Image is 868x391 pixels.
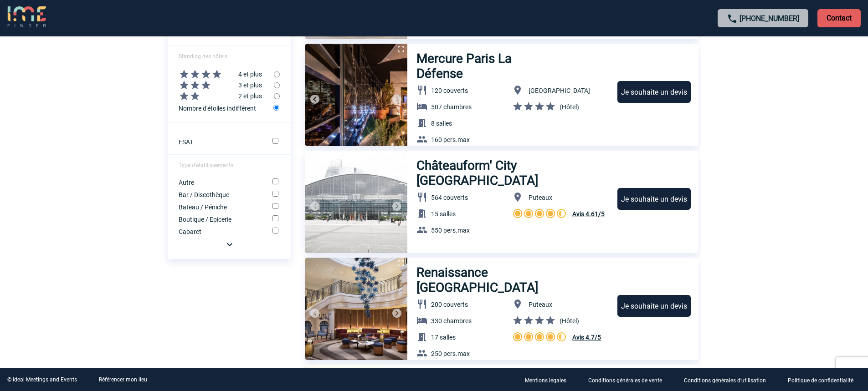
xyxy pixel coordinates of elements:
[431,120,452,127] span: 8 salles
[431,194,468,201] span: 564 couverts
[416,158,609,188] h3: Châteauform' City [GEOGRAPHIC_DATA]
[179,228,260,235] label: Cabaret
[416,224,427,235] img: baseline_group_white_24dp-b.png
[518,376,581,384] a: Mentions légales
[588,377,662,384] p: Conditions générales de vente
[179,216,260,223] label: Boutique / Epicerie
[431,317,472,325] span: 330 chambres
[179,179,260,186] label: Autre
[179,138,260,146] label: ESAT
[581,376,677,384] a: Conditions générales de vente
[431,227,470,234] span: 550 pers.max
[572,334,601,341] span: Avis 4.7/5
[179,102,274,114] label: Nombre d'étoiles indifférent
[727,13,738,24] img: call-24-px.png
[617,295,691,317] div: Je souhaite un devis
[179,53,227,60] span: Standing des hôtels
[179,162,233,168] span: Type d'établissements
[740,14,799,23] a: [PHONE_NUMBER]
[416,265,609,295] h3: Renaissance [GEOGRAPHIC_DATA]
[817,9,861,27] p: Contact
[99,376,147,383] a: Référencer mon lieu
[512,192,523,203] img: baseline_location_on_white_24dp-b.png
[617,188,691,210] div: Je souhaite un devis
[416,348,427,359] img: baseline_group_white_24dp-b.png
[781,376,868,384] a: Politique de confidentialité
[416,85,427,96] img: baseline_restaurant_white_24dp-b.png
[431,301,468,308] span: 200 couverts
[788,377,853,384] p: Politique de confidentialité
[168,69,274,80] label: 4 et plus
[416,315,427,326] img: baseline_hotel_white_24dp-b.png
[416,117,427,128] img: baseline_meeting_room_white_24dp-b.png
[305,151,407,253] img: 1.jpg
[529,87,590,94] span: [GEOGRAPHIC_DATA]
[179,191,260,198] label: Bar / Discothèque
[560,317,579,325] span: (Hôtel)
[529,301,552,308] span: Puteaux
[7,376,77,383] div: © Ideal Meetings and Events
[431,334,456,341] span: 17 salles
[431,210,456,218] span: 15 salles
[416,192,427,203] img: baseline_restaurant_white_24dp-b.png
[305,258,407,360] img: 1.jpg
[416,101,427,112] img: baseline_hotel_white_24dp-b.png
[416,208,427,219] img: baseline_meeting_room_white_24dp-b.png
[416,51,561,81] h3: Mercure Paris La Défense
[305,44,407,146] img: 1.jpg
[431,136,470,143] span: 160 pers.max
[512,85,523,96] img: baseline_location_on_white_24dp-b.png
[617,81,691,103] div: Je souhaite un devis
[512,299,523,310] img: baseline_location_on_white_24dp-b.png
[572,210,605,218] span: Avis 4.61/5
[560,103,579,111] span: (Hôtel)
[529,194,552,201] span: Puteaux
[431,87,468,94] span: 120 couverts
[416,299,427,310] img: baseline_restaurant_white_24dp-b.png
[416,331,427,342] img: baseline_meeting_room_white_24dp-b.png
[525,377,566,384] p: Mentions légales
[684,377,766,384] p: Conditions générales d'utilisation
[416,134,427,145] img: baseline_group_white_24dp-b.png
[431,350,470,357] span: 250 pers.max
[677,376,781,384] a: Conditions générales d'utilisation
[179,203,260,211] label: Bateau / Péniche
[168,80,274,91] label: 3 et plus
[168,91,274,102] label: 2 et plus
[431,103,472,111] span: 507 chambres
